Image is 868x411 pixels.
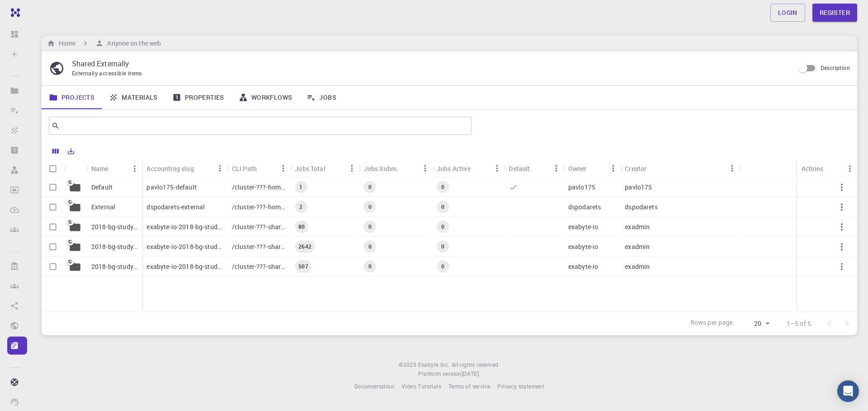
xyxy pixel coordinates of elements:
[438,243,448,250] span: 0
[146,203,205,212] p: dspodarets-external
[625,262,650,271] p: exadmin
[725,161,740,175] button: Menu
[770,4,805,22] a: Login
[296,183,306,191] span: 1
[7,8,20,17] img: logo
[354,383,394,390] span: Documentation
[437,160,471,177] div: Jobs Active
[296,203,306,211] span: 2
[91,160,108,177] div: Name
[146,160,193,177] div: Accounting slug
[72,69,142,77] span: Externally accessible items
[418,360,450,369] a: Exabyte Inc.
[509,160,530,177] div: Default
[606,161,620,175] button: Menu
[354,382,394,391] a: Documentation
[821,64,850,71] span: Description
[213,161,227,175] button: Menu
[146,242,222,251] p: exabyte-io-2018-bg-study-phase-iii
[127,162,142,176] button: Menu
[448,382,490,391] a: Terms of service
[438,203,448,211] span: 0
[797,160,857,177] div: Actions
[146,183,196,192] p: pavlo175-default
[365,223,375,231] span: 0
[401,383,441,390] span: Video Tutorials
[738,317,772,330] div: 20
[276,161,290,175] button: Menu
[359,160,432,177] div: Jobs Subm.
[438,223,448,231] span: 0
[87,160,142,177] div: Name
[295,263,311,270] span: 507
[448,383,490,390] span: Terms of service
[345,161,359,175] button: Menu
[504,160,563,177] div: Default
[787,319,811,328] p: 1–5 of 5
[802,160,824,177] div: Actions
[497,382,544,391] a: Privacy statement
[194,161,208,175] button: Sort
[587,161,601,175] button: Sort
[45,38,163,48] nav: breadcrumb
[91,222,137,231] p: 2018-bg-study-phase-i-ph
[91,203,115,212] p: External
[142,160,227,177] div: Accounting slug
[843,162,857,176] button: Menu
[232,222,286,231] p: /cluster-???-share/groups/exabyte-io/exabyte-io-2018-bg-study-phase-i-ph
[462,369,481,379] a: [DATE].
[568,183,595,192] p: pavlo175
[365,243,375,250] span: 0
[365,183,375,191] span: 0
[646,161,661,175] button: Sort
[146,222,222,231] p: exabyte-io-2018-bg-study-phase-i-ph
[91,242,137,251] p: 2018-bg-study-phase-III
[299,86,344,109] a: Jobs
[232,160,257,177] div: CLI Path
[295,223,308,231] span: 80
[364,160,399,177] div: Jobs Subm.
[568,160,587,177] div: Owner
[625,160,646,177] div: Creator
[165,86,231,109] a: Properties
[418,161,432,175] button: Menu
[625,222,650,231] p: exadmin
[438,263,448,270] span: 0
[625,242,650,251] p: exadmin
[568,262,599,271] p: exabyte-io
[48,144,63,158] button: Columns
[462,370,481,377] span: [DATE] .
[295,243,315,250] span: 2642
[418,369,461,379] span: Platform version
[690,318,735,328] p: Rows per page:
[64,160,87,177] div: Icon
[146,262,222,271] p: exabyte-io-2018-bg-study-phase-i
[625,183,652,192] p: pavlo175
[497,383,544,390] span: Privacy statement
[568,203,601,212] p: dspodarets
[104,38,161,48] h6: Anyone on the web
[232,183,286,192] p: /cluster-???-home/pavlo175/pavlo175-default
[365,203,375,211] span: 0
[564,160,620,177] div: Owner
[418,361,450,368] span: Exabyte Inc.
[295,160,325,177] div: Jobs Total
[227,160,290,177] div: CLI Path
[42,86,102,109] a: Projects
[568,222,599,231] p: exabyte-io
[365,263,375,270] span: 0
[232,262,286,271] p: /cluster-???-share/groups/exabyte-io/exabyte-io-2018-bg-study-phase-i
[55,38,75,48] h6: Home
[620,160,739,177] div: Creator
[290,160,359,177] div: Jobs Total
[399,360,418,369] span: © 2025
[232,242,286,251] p: /cluster-???-share/groups/exabyte-io/exabyte-io-2018-bg-study-phase-iii
[91,183,113,192] p: Default
[232,203,286,212] p: /cluster-???-home/dspodarets/dspodarets-external
[452,360,500,369] span: All rights reserved.
[72,58,787,69] p: Shared Externally
[837,380,859,402] div: Open Intercom Messenger
[108,162,123,176] button: Sort
[438,183,448,191] span: 0
[102,86,165,109] a: Materials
